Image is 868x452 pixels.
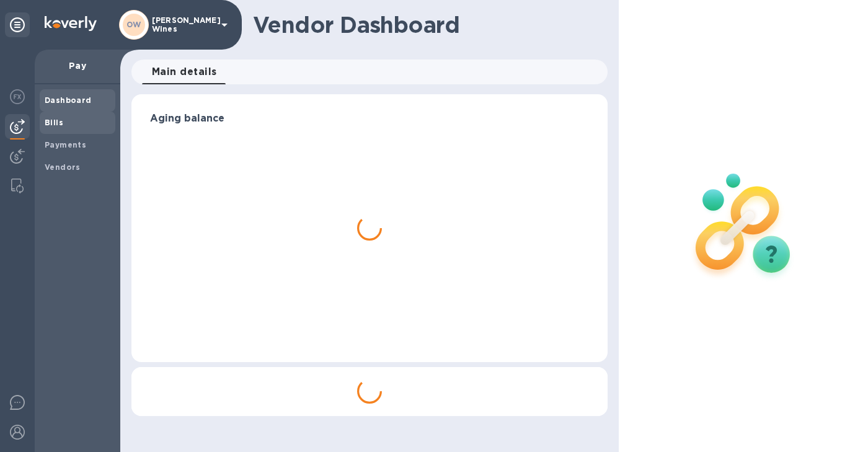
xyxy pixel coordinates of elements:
b: OW [126,20,141,29]
img: Logo [45,16,97,31]
span: Main details [152,63,217,81]
img: Foreign exchange [10,89,25,104]
h1: Vendor Dashboard [253,12,599,38]
p: [PERSON_NAME] Wines [152,16,214,33]
b: Dashboard [45,95,92,105]
b: Payments [45,140,86,149]
div: Unpin categories [5,12,30,37]
b: Bills [45,118,63,127]
b: Vendors [45,162,81,172]
h3: Aging balance [150,113,589,125]
p: Pay [45,60,110,72]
